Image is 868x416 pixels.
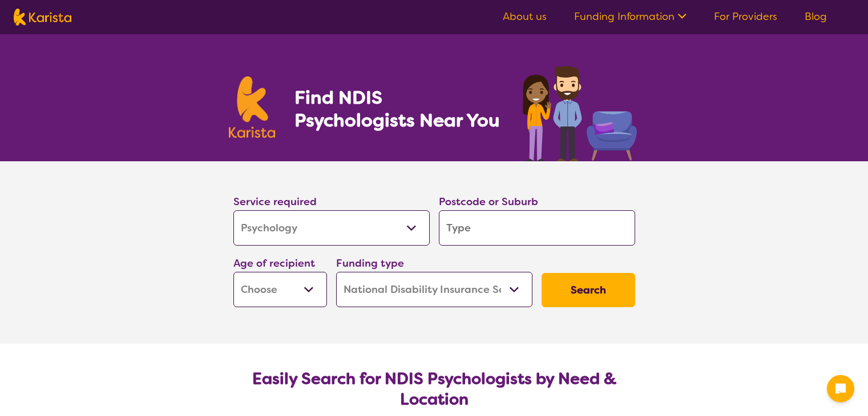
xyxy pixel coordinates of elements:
[503,10,547,23] a: About us
[233,256,315,270] label: Age of recipient
[519,62,640,161] img: psychology
[439,210,635,246] input: Type
[805,10,827,23] a: Blog
[294,86,506,132] h1: Find NDIS Psychologists Near You
[243,369,626,410] h2: Easily Search for NDIS Psychologists by Need & Location
[14,9,71,26] img: Karista logo
[439,195,538,209] label: Postcode or Suburb
[229,76,276,138] img: Karista logo
[574,10,687,23] a: Funding Information
[542,273,635,307] button: Search
[336,256,404,270] label: Funding type
[233,195,317,209] label: Service required
[714,10,777,23] a: For Providers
